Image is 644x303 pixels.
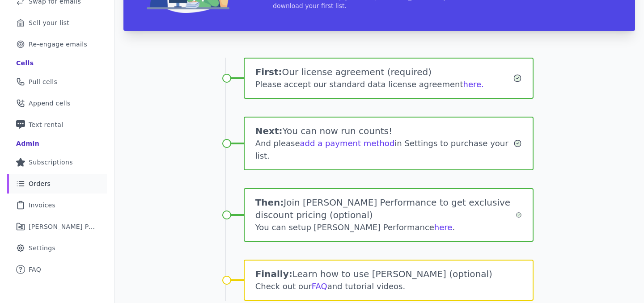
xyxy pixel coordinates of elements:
a: Orders [7,174,107,194]
a: FAQ [312,282,327,291]
a: FAQ [7,260,107,279]
div: Please accept our standard data license agreement [255,78,513,91]
h1: Our license agreement (required) [255,66,513,78]
span: Append cells [29,99,71,108]
span: Orders [29,179,51,188]
span: First: [255,67,282,77]
span: Pull cells [29,77,57,86]
a: Pull cells [7,72,107,92]
span: Re-engage emails [29,40,87,49]
a: Text rental [7,115,107,135]
a: here [434,223,453,232]
span: Settings [29,244,55,252]
span: Text rental [29,120,64,129]
a: Re-engage emails [7,34,107,54]
a: [PERSON_NAME] Performance [7,217,107,236]
a: Sell your list [7,13,107,33]
a: Settings [7,238,107,258]
a: add a payment method [300,139,395,148]
h1: You can now run counts! [255,125,514,137]
span: [PERSON_NAME] Performance [29,222,96,231]
span: Invoices [29,201,55,210]
div: Cells [16,59,34,67]
a: Invoices [7,195,107,215]
div: Admin [16,139,39,148]
span: Next: [255,126,283,136]
span: FAQ [29,265,41,274]
h1: Join [PERSON_NAME] Performance to get exclusive discount pricing (optional) [255,196,516,221]
a: Subscriptions [7,152,107,172]
div: Check out our and tutorial videos. [255,280,522,293]
span: Subscriptions [29,158,73,167]
span: Finally: [255,269,292,279]
h1: Learn how to use [PERSON_NAME] (optional) [255,268,522,280]
span: Sell your list [29,18,69,27]
a: Append cells [7,93,107,113]
span: Then: [255,197,284,208]
div: And please in Settings to purchase your list. [255,137,514,162]
div: You can setup [PERSON_NAME] Performance . [255,221,516,234]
